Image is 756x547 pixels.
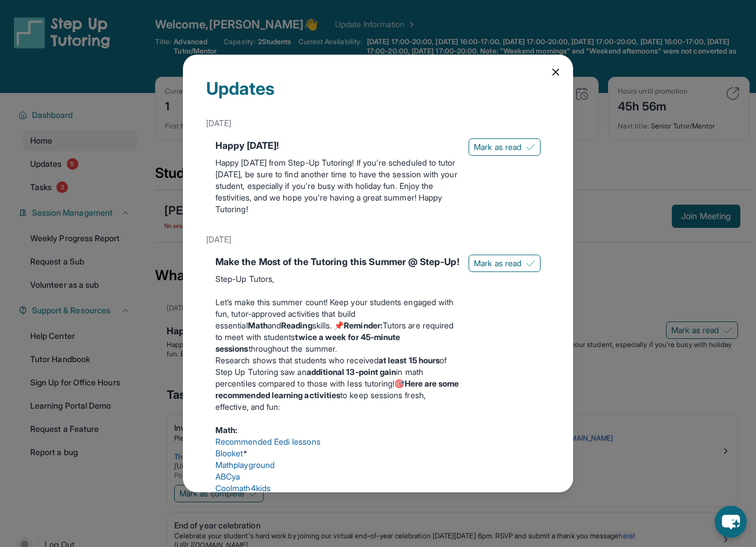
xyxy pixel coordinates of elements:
[215,483,271,493] a: Coolmath4kids
[206,229,550,250] div: [DATE]
[215,273,459,285] p: Step-Up Tutors,
[215,471,240,481] a: ABCya
[474,141,521,153] span: Mark as read
[215,255,459,269] div: Make the Most of the Tutoring this Summer @ Step-Up!
[215,437,321,446] a: Recommended Eedi lessons
[474,258,521,269] span: Mark as read
[526,259,535,268] img: Mark as read
[215,448,243,458] a: Blooket
[526,142,535,152] img: Mark as read
[715,506,747,538] button: chat-button
[344,320,383,330] strong: Reminder:
[281,320,312,330] strong: Reading
[307,367,397,377] strong: additional 13-point gain
[469,255,541,272] button: Mark as read
[215,296,459,355] p: Let’s make this summer count! Keep your students engaged with fun, tutor-approved activities that...
[206,78,550,113] div: Updates
[215,460,275,470] a: Mathplayground
[248,320,268,330] strong: Math
[206,113,550,134] div: [DATE]
[469,138,541,156] button: Mark as read
[215,332,400,353] strong: twice a week for 45-minute sessions
[215,157,459,215] p: Happy [DATE] from Step-Up Tutoring! If you're scheduled to tutor [DATE], be sure to find another ...
[379,355,440,365] strong: at least 15 hours
[215,355,459,413] p: Research shows that students who received of Step Up Tutoring saw an in math percentiles compared...
[215,138,459,152] div: Happy [DATE]!
[215,425,237,435] strong: Math:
